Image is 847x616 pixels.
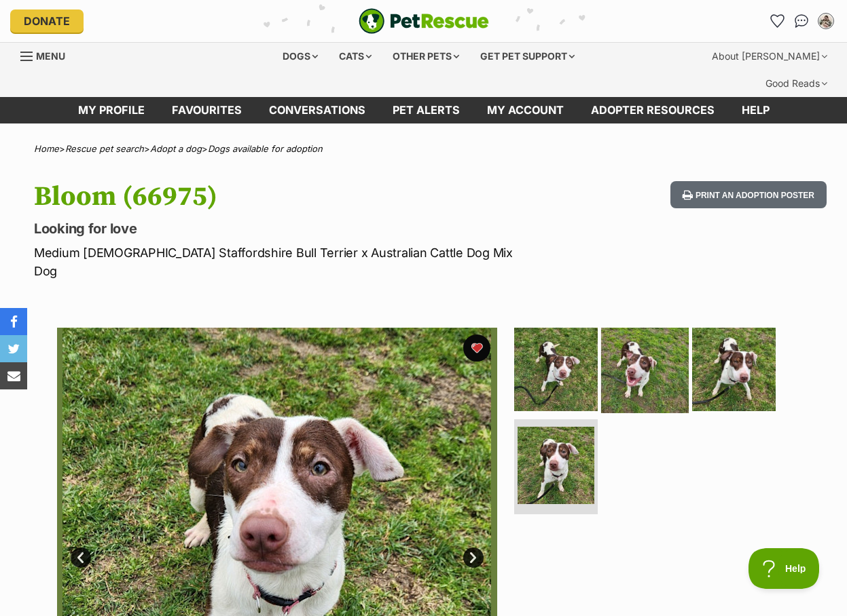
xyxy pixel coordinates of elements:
[815,10,837,32] button: My account
[473,97,577,123] a: My account
[379,97,473,123] a: Pet alerts
[766,10,837,32] ul: Account quick links
[819,14,833,28] img: Frankie Zheng profile pic
[728,97,783,123] a: Help
[766,10,788,32] a: Favourites
[518,427,594,503] img: Photo of Bloom (66975)
[577,97,728,123] a: Adopter resources
[791,10,812,32] a: Conversations
[756,70,837,97] div: Good Reads
[65,97,158,123] a: My profile
[255,97,379,123] a: conversations
[34,143,59,154] a: Home
[65,143,144,154] a: Rescue pet search
[795,14,809,28] img: chat-41dd97257d64d25036548639549fe6c8038ab92f7586957e7f3b1b290dea8141.svg
[273,43,327,70] div: Dogs
[471,43,584,70] div: Get pet support
[359,8,489,34] a: PetRescue
[514,328,598,411] img: Photo of Bloom (66975)
[150,143,202,154] a: Adopt a dog
[329,43,381,70] div: Cats
[670,181,827,209] button: Print an adoption poster
[692,328,776,411] img: Photo of Bloom (66975)
[20,43,75,67] a: Menu
[749,548,820,589] iframe: Help Scout Beacon - Open
[34,181,518,212] h1: Bloom (66975)
[34,219,518,238] p: Looking for love
[463,547,484,568] a: Next
[71,547,91,568] a: Prev
[702,43,837,70] div: About [PERSON_NAME]
[383,43,469,70] div: Other pets
[463,334,490,362] button: favourite
[158,97,255,123] a: Favourites
[34,244,518,280] p: Medium [DEMOGRAPHIC_DATA] Staffordshire Bull Terrier x Australian Cattle Dog Mix Dog
[359,8,489,34] img: logo-e224e6f780fb5917bec1dbf3a21bbac754714ae5b6737aabdf751b685950b380.svg
[10,9,84,33] a: Donate
[208,143,323,154] a: Dogs available for adoption
[601,325,689,412] img: Photo of Bloom (66975)
[36,50,65,62] span: Menu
